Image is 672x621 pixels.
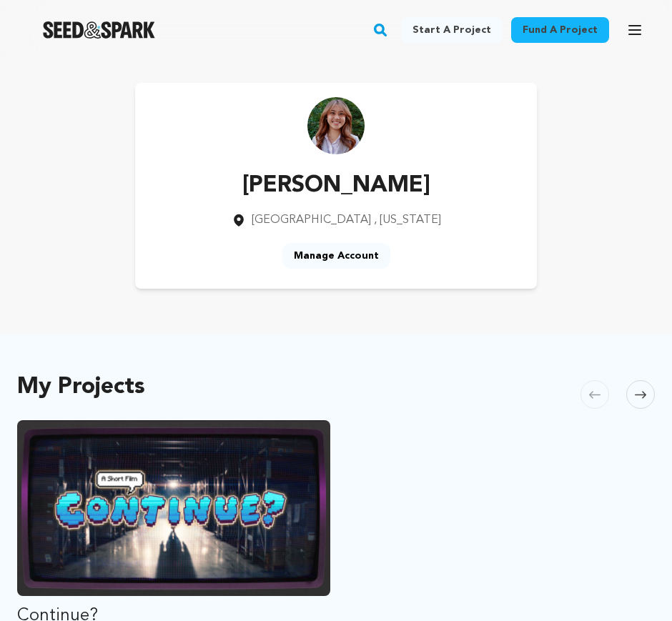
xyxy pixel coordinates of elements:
span: , [US_STATE] [374,214,441,226]
a: Seed&Spark Homepage [43,21,155,39]
a: Start a project [401,17,503,43]
h2: My Projects [17,377,145,397]
span: [GEOGRAPHIC_DATA] [252,214,371,226]
img: Seed&Spark Logo Dark Mode [43,21,155,39]
img: https://seedandspark-static.s3.us-east-2.amazonaws.com/images/User/002/266/593/medium/fd02dab67c4... [307,97,365,154]
p: [PERSON_NAME] [232,169,441,203]
a: Fund a project [511,17,609,43]
a: Manage Account [282,243,390,269]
